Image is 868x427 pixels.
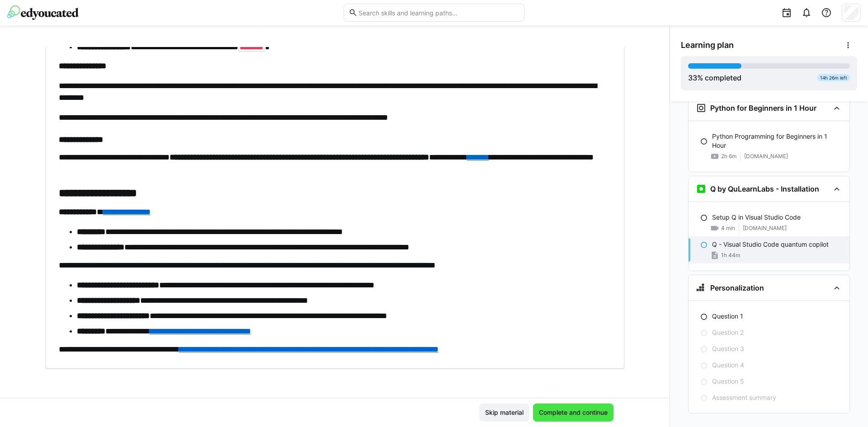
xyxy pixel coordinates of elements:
p: Setup Q in Visual Studio Code [712,213,801,222]
h3: Python for Beginners in 1 Hour [710,103,816,113]
span: 33 [688,73,697,82]
span: Complete and continue [538,408,609,417]
p: Question 1 [712,312,743,321]
p: Question 3 [712,344,744,353]
span: 1h 44m [721,252,740,259]
div: % completed [688,72,741,83]
button: Skip material [479,404,529,422]
div: 14h 26m left [817,74,850,81]
span: Learning plan [681,40,734,50]
p: Assessment summary [712,393,776,402]
span: 2h 6m [721,153,736,160]
span: 4 min [721,225,735,232]
p: Question 2 [712,328,744,337]
span: [DOMAIN_NAME] [743,225,787,232]
p: Question 5 [712,377,744,386]
span: Skip material [484,408,525,417]
h3: Personalization [710,283,764,292]
p: Q - Visual Studio Code quantum copilot [712,240,829,249]
p: Question 4 [712,361,744,370]
h3: Q by QuLearnLabs - Installation [710,184,819,193]
button: Complete and continue [533,404,613,422]
span: [DOMAIN_NAME] [744,153,788,160]
input: Search skills and learning paths… [358,9,519,17]
p: Python Programming for Beginners in 1 Hour [712,132,842,150]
